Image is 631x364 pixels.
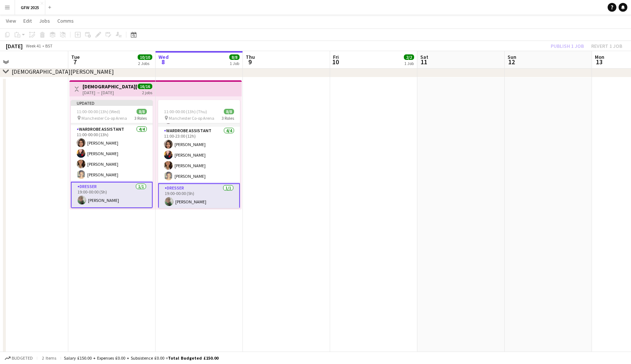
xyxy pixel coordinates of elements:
[36,16,53,26] a: Jobs
[508,54,516,60] span: Sun
[404,61,414,66] div: 1 Job
[15,0,45,15] button: GFW 2025
[229,54,240,60] span: 8/8
[222,115,234,121] span: 3 Roles
[6,18,16,24] span: View
[83,90,137,95] div: [DATE] → [DATE]
[333,54,339,60] span: Fri
[6,42,23,50] div: [DATE]
[138,84,152,89] span: 16/16
[158,183,240,210] app-card-role: Dresser1/119:00-00:00 (5h)[PERSON_NAME]
[419,58,428,66] span: 11
[332,58,339,66] span: 10
[142,89,152,95] div: 2 jobs
[230,61,239,66] div: 1 Job
[81,115,127,121] span: Manchester Co-op Arena
[45,43,53,49] div: BST
[164,109,207,114] span: 11:00-00:00 (13h) (Thu)
[138,54,152,60] span: 10/10
[134,115,147,121] span: 3 Roles
[57,18,74,24] span: Comms
[23,18,32,24] span: Edit
[224,109,234,114] span: 8/8
[64,355,218,361] div: Salary £150.00 + Expenses £0.00 + Subsistence £0.00 =
[71,100,153,106] div: Updated
[158,54,169,60] span: Wed
[71,125,153,182] app-card-role: Wardrobe Assistant4/411:00-00:00 (13h)[PERSON_NAME][PERSON_NAME][PERSON_NAME][PERSON_NAME]
[12,68,114,75] div: [DEMOGRAPHIC_DATA][PERSON_NAME]
[71,182,153,208] app-card-role: Dresser1/119:00-00:00 (5h)[PERSON_NAME]
[3,16,19,26] a: View
[168,355,218,361] span: Total Budgeted £150.00
[70,58,80,66] span: 7
[40,355,58,361] span: 2 items
[404,54,414,60] span: 2/2
[246,54,255,60] span: Thu
[506,58,516,66] span: 12
[71,54,80,60] span: Tue
[138,61,152,66] div: 2 Jobs
[169,115,214,121] span: Manchester Co-op Arena
[245,58,255,66] span: 9
[24,43,42,49] span: Week 41
[12,356,33,361] span: Budgeted
[4,354,34,362] button: Budgeted
[20,16,35,26] a: Edit
[39,18,50,24] span: Jobs
[54,16,77,26] a: Comms
[594,58,604,66] span: 13
[420,54,428,60] span: Sat
[77,109,120,114] span: 11:00-00:00 (13h) (Wed)
[595,54,604,60] span: Mon
[137,109,147,114] span: 8/8
[158,127,240,183] app-card-role: Wardrobe Assistant4/411:00-23:00 (12h)[PERSON_NAME][PERSON_NAME][PERSON_NAME][PERSON_NAME]
[71,100,153,208] app-job-card: Updated11:00-00:00 (13h) (Wed)8/8 Manchester Co-op Arena3 Roles[PERSON_NAME][PERSON_NAME]Wardrobe...
[158,100,240,208] app-job-card: 11:00-00:00 (13h) (Thu)8/8 Manchester Co-op Arena3 Roles[PERSON_NAME][PERSON_NAME][PERSON_NAME]Wa...
[157,58,169,66] span: 8
[83,83,137,90] h3: [DEMOGRAPHIC_DATA][PERSON_NAME] Manchester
